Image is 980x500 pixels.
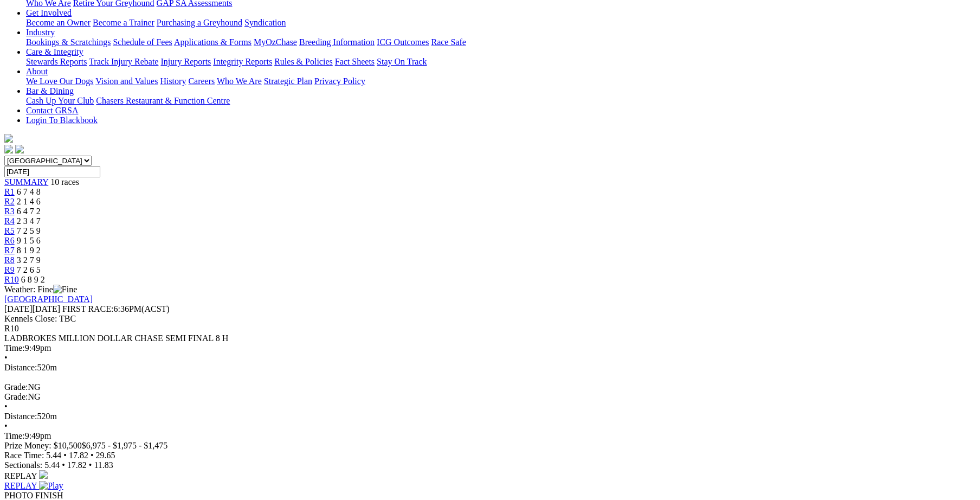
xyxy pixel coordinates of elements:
[15,145,24,153] img: twitter.svg
[4,382,976,392] div: NG
[4,145,13,153] img: facebook.svg
[91,451,94,460] span: •
[431,37,466,47] a: Race Safe
[69,451,88,460] span: 17.82
[4,304,60,313] span: [DATE]
[17,246,41,255] span: 8 1 9 2
[17,236,41,245] span: 9 1 5 6
[4,343,25,352] span: Time:
[188,76,215,86] a: Careers
[4,460,42,470] span: Sectionals:
[26,18,976,28] div: Get Involved
[4,343,976,353] div: 9:49pm
[4,412,37,421] span: Distance:
[96,451,115,460] span: 29.65
[4,431,25,440] span: Time:
[53,285,77,294] img: Fine
[113,37,172,47] a: Schedule of Fees
[4,177,48,187] span: SUMMARY
[4,481,37,490] span: REPLAY
[4,431,976,441] div: 9:49pm
[4,236,15,245] a: R6
[21,275,45,284] span: 6 8 9 2
[17,197,41,206] span: 2 1 4 6
[4,491,63,500] span: PHOTO FINISH
[46,451,61,460] span: 5.44
[213,57,272,66] a: Integrity Reports
[4,314,976,324] div: Kennels Close: TBC
[17,187,41,196] span: 6 7 4 8
[89,57,158,66] a: Track Injury Rebate
[89,460,92,470] span: •
[160,76,186,86] a: History
[17,265,41,274] span: 7 2 6 5
[96,96,230,105] a: Chasers Restaurant & Function Centre
[4,471,37,480] span: REPLAY
[39,481,63,491] img: Play
[26,37,976,47] div: Industry
[26,18,91,27] a: Become an Owner
[4,216,15,226] a: R4
[26,86,74,95] a: Bar & Dining
[62,460,65,470] span: •
[217,76,262,86] a: Who We Are
[4,246,15,255] a: R7
[26,67,48,76] a: About
[26,106,78,115] a: Contact GRSA
[17,207,41,216] span: 6 4 7 2
[93,18,154,27] a: Become a Trainer
[17,216,41,226] span: 2 3 4 7
[4,265,15,274] span: R9
[174,37,252,47] a: Applications & Forms
[44,460,60,470] span: 5.44
[4,275,19,284] a: R10
[95,76,158,86] a: Vision and Values
[67,460,87,470] span: 17.82
[4,471,976,491] a: REPLAY Play
[4,134,13,143] img: logo-grsa-white.png
[94,460,113,470] span: 11.83
[264,76,312,86] a: Strategic Plan
[299,37,375,47] a: Breeding Information
[26,76,93,86] a: We Love Our Dogs
[26,57,976,67] div: Care & Integrity
[274,57,333,66] a: Rules & Policies
[63,451,67,460] span: •
[26,8,72,17] a: Get Involved
[157,18,242,27] a: Purchasing a Greyhound
[17,226,41,235] span: 7 2 5 9
[4,255,15,265] a: R8
[377,57,427,66] a: Stay On Track
[4,166,100,177] input: Select date
[4,294,93,304] a: [GEOGRAPHIC_DATA]
[62,304,170,313] span: 6:36PM(ACST)
[26,28,55,37] a: Industry
[4,421,8,431] span: •
[4,402,8,411] span: •
[4,285,77,294] span: Weather: Fine
[4,382,28,392] span: Grade:
[4,392,976,402] div: NG
[4,197,15,206] a: R2
[377,37,429,47] a: ICG Outcomes
[4,392,28,401] span: Grade:
[82,441,168,450] span: $6,975 - $1,975 - $1,475
[4,412,976,421] div: 520m
[17,255,41,265] span: 3 2 7 9
[4,226,15,235] a: R5
[4,363,976,373] div: 520m
[4,324,19,333] span: R10
[4,363,37,372] span: Distance:
[4,187,15,196] a: R1
[160,57,211,66] a: Injury Reports
[4,207,15,216] a: R3
[26,47,83,56] a: Care & Integrity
